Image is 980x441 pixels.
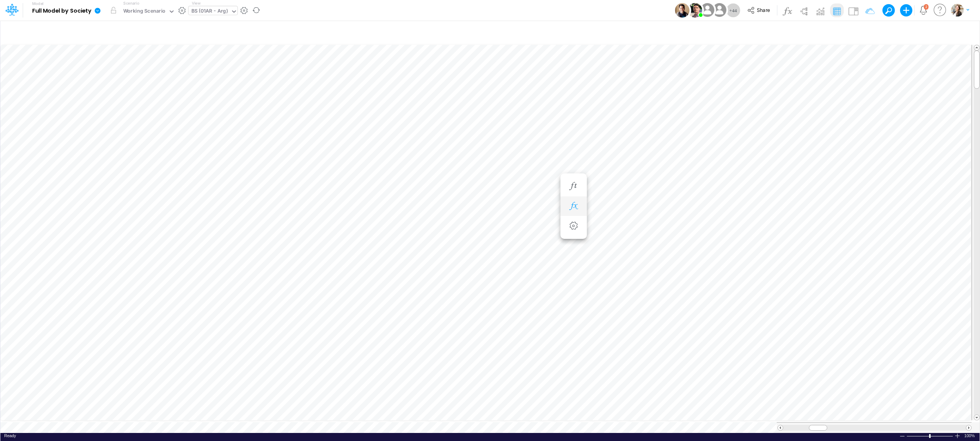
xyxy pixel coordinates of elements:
[32,8,91,15] b: Full Model by Society
[954,433,960,439] div: Zoom In
[929,434,931,438] div: Zoom
[899,433,905,439] div: Zoom Out
[191,7,228,16] div: BS (01AR - Arg)
[919,6,928,15] a: Notifications
[688,3,702,18] img: User Image Icon
[743,5,775,16] button: Share
[192,0,201,6] label: View
[925,5,927,8] div: 2 unread items
[4,433,16,438] span: Ready
[699,2,716,19] img: User Image Icon
[4,433,16,439] div: In Ready mode
[964,433,976,439] div: Zoom level
[123,0,139,6] label: Scenario
[906,433,954,439] div: Zoom
[32,2,44,6] label: Model
[123,7,166,16] div: Working Scenario
[964,433,976,439] span: 100%
[675,3,689,18] img: User Image Icon
[711,2,728,19] img: User Image Icon
[757,7,770,13] span: Share
[7,24,813,40] input: Type a title here
[729,8,737,13] span: + 44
